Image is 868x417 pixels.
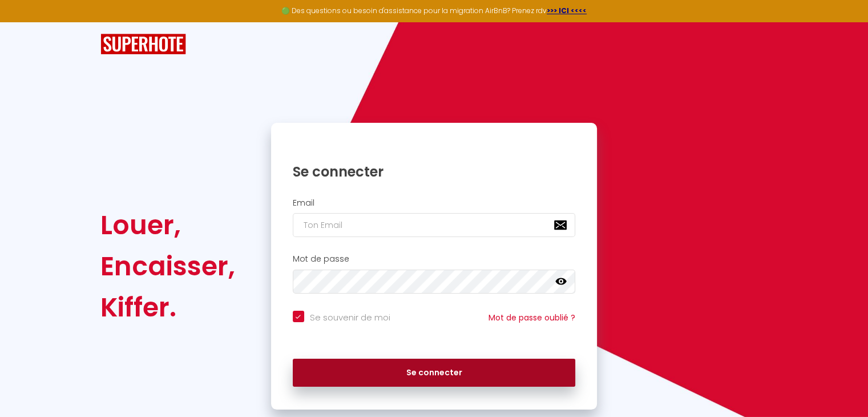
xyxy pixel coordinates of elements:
[100,246,235,287] div: Encaisser,
[293,198,576,208] h2: Email
[547,6,587,15] a: >>> ICI <<<<
[293,213,576,237] input: Ton Email
[100,287,235,328] div: Kiffer.
[100,205,235,246] div: Louer,
[100,34,186,55] img: SuperHote logo
[293,163,576,181] h1: Se connecter
[293,359,576,387] button: Se connecter
[293,254,576,264] h2: Mot de passe
[488,312,575,323] a: Mot de passe oublié ?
